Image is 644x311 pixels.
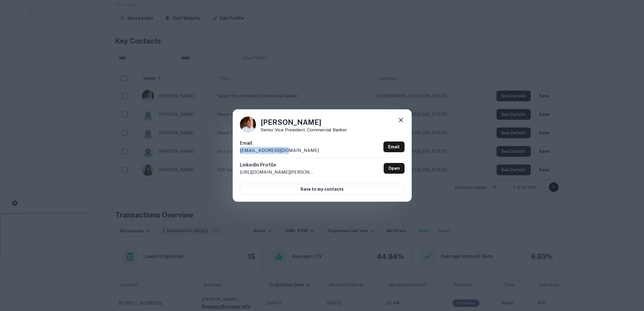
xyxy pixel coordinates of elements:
[240,161,314,169] h6: LinkedIn Profile
[384,163,404,174] a: Open
[383,141,404,152] a: Email
[614,263,644,292] iframe: Chat Widget
[261,127,347,132] p: Senior Vice President, Commercial Banker
[240,116,256,133] img: 1516871627430
[240,147,319,154] p: [EMAIL_ADDRESS][DOMAIN_NAME]
[240,169,314,176] p: [URL][DOMAIN_NAME][PERSON_NAME]
[240,140,319,147] h6: Email
[261,117,347,127] h4: [PERSON_NAME]
[240,184,404,195] button: Save to my contacts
